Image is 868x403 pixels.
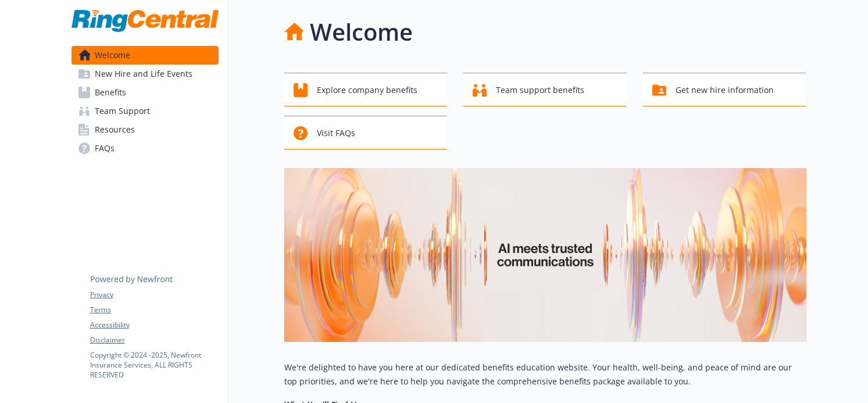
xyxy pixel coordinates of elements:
a: Disclaimer [90,335,218,345]
span: New Hire and Life Events [95,65,192,83]
button: Explore company benefits [284,73,448,106]
a: Terms [90,305,218,315]
img: overview page banner [284,168,806,342]
span: Resources [95,120,135,139]
span: Team support benefits [496,79,584,101]
a: Team Support [72,102,219,120]
a: Welcome [72,46,219,65]
p: We're delighted to have you here at our dedicated benefits education website. Your health, well-b... [284,361,806,388]
a: New Hire and Life Events [72,65,219,83]
a: Privacy [90,290,218,300]
span: Get new hire information [676,79,774,101]
span: Visit FAQs [317,122,355,144]
span: FAQs [95,139,115,158]
span: Explore company benefits [317,79,417,101]
a: Accessibility [90,320,218,330]
button: Team support benefits [463,73,627,106]
span: Team Support [95,102,150,120]
button: Visit FAQs [284,116,448,149]
a: FAQs [72,139,219,158]
span: Welcome [95,46,130,65]
p: Copyright © 2024 - 2025 , Newfront Insurance Services, ALL RIGHTS RESERVED [90,350,218,380]
a: Benefits [72,83,219,102]
button: Get new hire information [643,73,806,106]
span: Benefits [95,83,126,102]
a: Resources [72,120,219,139]
h1: Welcome [310,15,413,49]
